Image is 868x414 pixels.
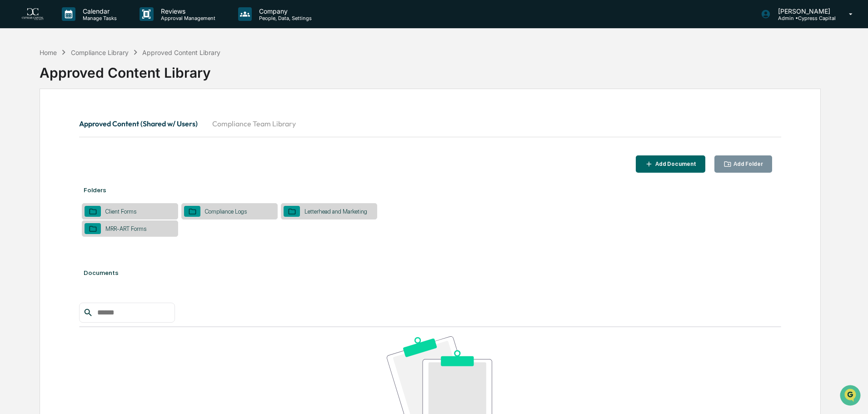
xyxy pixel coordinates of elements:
p: How can we help? [9,19,165,34]
div: Start new chat [31,70,149,79]
div: MRR-ART Forms [101,225,151,232]
p: Company [252,7,316,15]
p: [PERSON_NAME] [771,7,836,15]
img: 1746055101610-c473b297-6a78-478c-a979-82029cc54cd1 [9,70,25,86]
p: People, Data, Settings [252,15,316,21]
div: Approved Content Library [40,57,821,81]
button: Compliance Team Library [205,113,303,135]
div: Documents [79,260,781,285]
div: Compliance Library [71,49,129,56]
button: Add Document [636,155,705,173]
input: Clear [24,41,150,51]
div: 🗄️ [66,115,73,123]
div: 🖐️ [9,115,16,123]
div: Approved Content Library [142,49,220,56]
button: Start new chat [155,72,165,83]
p: Admin • Cypress Capital [771,15,836,21]
div: 🔎 [9,133,16,140]
a: 🖐️Preclearance [5,111,62,127]
p: Approval Management [154,15,220,21]
div: Letterhead and Marketing [300,208,372,215]
iframe: Open customer support [839,384,863,409]
div: Add Folder [732,161,763,167]
span: Data Lookup [18,132,57,141]
img: logo [22,8,44,20]
p: Reviews [154,7,220,15]
div: Add Document [653,161,696,167]
div: Client Forms [101,208,141,215]
div: Folders [79,177,781,203]
a: Powered byPylon [64,154,110,161]
div: Compliance Logs [200,208,251,215]
div: Home [40,49,57,56]
span: Preclearance [18,115,59,124]
p: Calendar [75,7,121,15]
a: 🗄️Attestations [62,111,116,127]
div: We're available if you need us! [31,79,115,86]
button: Add Folder [714,155,773,173]
p: Manage Tasks [75,15,121,21]
span: Attestations [75,115,113,124]
button: Approved Content (Shared w/ Users) [79,113,205,135]
div: secondary tabs example [79,113,781,135]
span: Pylon [90,154,110,161]
a: 🔎Data Lookup [5,128,61,145]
